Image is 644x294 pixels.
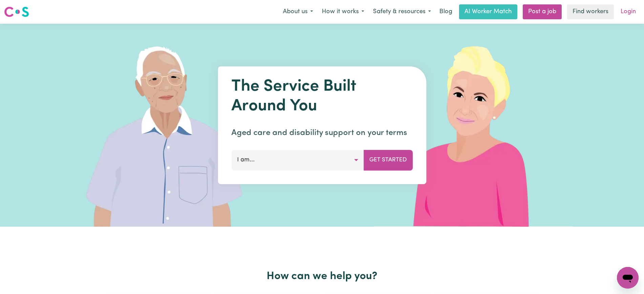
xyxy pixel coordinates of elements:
h1: The Service Built Around You [231,77,413,116]
a: AI Worker Match [459,4,517,19]
img: Careseekers logo [4,6,29,18]
a: Blog [435,4,456,19]
button: How it works [317,5,369,19]
p: Aged care and disability support on your terms [231,127,413,139]
button: About us [278,5,317,19]
button: Safety & resources [369,5,435,19]
button: Get Started [363,150,413,170]
iframe: Button to launch messaging window [617,267,639,289]
a: Post a job [523,4,562,19]
h2: How can we help you? [103,270,542,283]
a: Login [617,4,640,19]
button: I am... [231,150,364,170]
a: Careseekers logo [4,4,29,20]
a: Find workers [567,4,614,19]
